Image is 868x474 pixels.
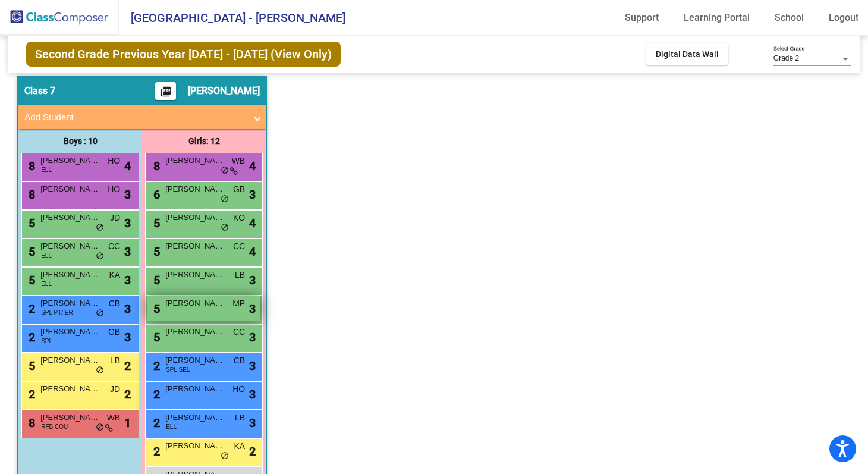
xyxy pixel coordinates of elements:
span: [PERSON_NAME] [40,183,100,195]
span: do_not_disturb_alt [96,223,104,233]
span: 8 [150,159,160,173]
span: 5 [26,273,35,287]
span: [PERSON_NAME] [165,155,225,167]
span: 3 [124,300,131,318]
span: [GEOGRAPHIC_DATA] - [PERSON_NAME] [119,8,345,27]
span: do_not_disturb_alt [96,366,104,375]
a: School [765,8,813,27]
span: do_not_disturb_alt [221,451,229,461]
div: Boys : 10 [18,129,142,153]
span: 5 [150,330,160,344]
span: GB [108,326,120,338]
span: LB [110,354,120,367]
a: Learning Portal [674,8,759,27]
a: Support [615,8,668,27]
span: 2 [150,444,160,459]
span: JD [110,212,120,224]
span: 4 [249,243,256,260]
a: Logout [819,8,868,27]
span: do_not_disturb_alt [221,194,229,204]
span: ELL [41,280,52,288]
span: LB [235,412,245,424]
span: [PERSON_NAME] [165,440,225,452]
span: 3 [124,214,131,232]
span: CB [109,297,120,310]
span: [PERSON_NAME] [40,326,100,338]
span: 2 [150,416,160,430]
span: [PERSON_NAME] [165,412,225,423]
span: 3 [249,271,256,289]
span: Grade 2 [773,54,799,62]
span: [PERSON_NAME] [40,297,100,309]
span: 3 [249,300,256,318]
span: HO [108,183,120,196]
span: 2 [124,385,131,403]
span: ELL [166,422,177,431]
span: [PERSON_NAME] [165,269,225,281]
span: [PERSON_NAME] [40,240,100,252]
span: JD [110,383,120,395]
span: 3 [249,385,256,403]
span: [PERSON_NAME] [188,85,260,97]
button: Print Students Details [155,82,176,100]
span: RFB COU [41,422,68,431]
span: [PERSON_NAME] [40,383,100,395]
span: 8 [26,416,35,430]
span: SPL [41,337,52,346]
span: 5 [26,244,35,259]
span: 5 [150,302,160,316]
span: 5 [26,359,35,373]
span: 1 [124,414,131,432]
span: HO [108,155,120,167]
span: Digital Data Wall [656,49,719,59]
span: KA [234,440,246,453]
span: 3 [249,186,256,203]
span: MP [232,297,245,310]
span: KO [233,212,245,224]
span: [PERSON_NAME] [165,183,225,195]
span: do_not_disturb_alt [96,309,104,318]
mat-panel-title: Add Student [24,111,246,124]
span: 2 [26,302,35,316]
span: [PERSON_NAME] [40,212,100,224]
span: 2 [26,330,35,344]
span: [PERSON_NAME] [40,354,100,366]
span: CB [234,354,245,367]
span: [PERSON_NAME] [165,326,225,338]
span: 8 [26,159,35,173]
span: 2 [249,442,256,460]
span: LB [235,269,245,281]
span: 5 [150,273,160,287]
span: HO [232,383,245,395]
span: GB [233,183,245,196]
span: Second Grade Previous Year [DATE] - [DATE] (View Only) [26,42,341,67]
span: 3 [124,243,131,260]
span: WB [232,155,246,167]
span: [PERSON_NAME] [165,383,225,395]
span: [PERSON_NAME] [165,240,225,252]
span: CC [233,326,245,338]
span: CC [108,240,120,253]
span: 8 [26,187,35,202]
span: 3 [249,328,256,346]
span: do_not_disturb_alt [221,223,229,233]
span: SPL SEL [166,365,190,374]
mat-expansion-panel-header: Add Student [18,105,266,129]
span: SPL PT/ ER [41,308,73,317]
span: 6 [150,187,160,202]
span: KA [109,269,121,281]
span: 4 [249,157,256,175]
span: ELL [41,251,52,260]
span: 4 [249,214,256,232]
button: Digital Data Wall [646,43,728,65]
span: 3 [124,186,131,203]
span: [PERSON_NAME] [165,354,225,366]
span: 2 [150,387,160,401]
span: 2 [26,387,35,401]
span: 5 [150,244,160,259]
span: [PERSON_NAME] [PERSON_NAME] [40,412,100,423]
span: ELL [41,165,52,174]
span: [PERSON_NAME] Atobaba [165,297,225,309]
span: Class 7 [24,85,55,97]
span: 4 [124,157,131,175]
